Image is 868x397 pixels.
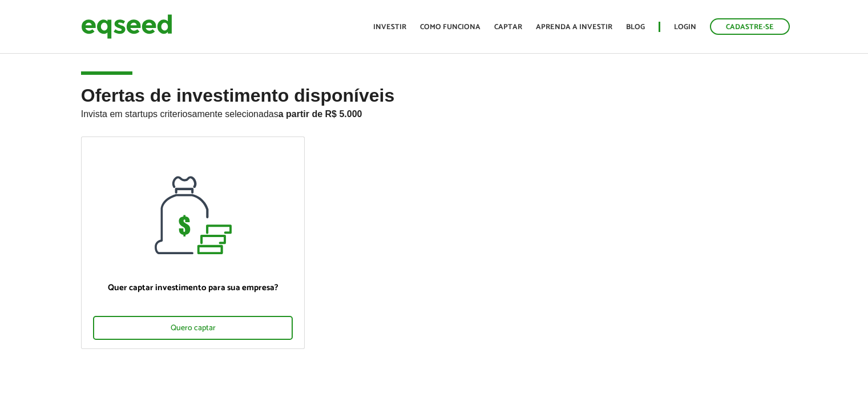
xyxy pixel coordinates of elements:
[81,106,788,119] p: Invista em startups criteriosamente selecionadas
[536,23,612,31] a: Aprenda a investir
[81,11,172,42] img: EqSeed
[494,23,522,31] a: Captar
[626,23,645,31] a: Blog
[674,23,696,31] a: Login
[81,86,788,137] h2: Ofertas de investimento disponíveis
[373,23,406,31] a: Investir
[278,109,362,119] strong: a partir de R$ 5.000
[93,283,293,293] p: Quer captar investimento para sua empresa?
[81,137,305,349] a: Quer captar investimento para sua empresa? Quero captar
[420,23,481,31] a: Como funciona
[710,18,790,35] a: Cadastre-se
[93,316,293,340] div: Quero captar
